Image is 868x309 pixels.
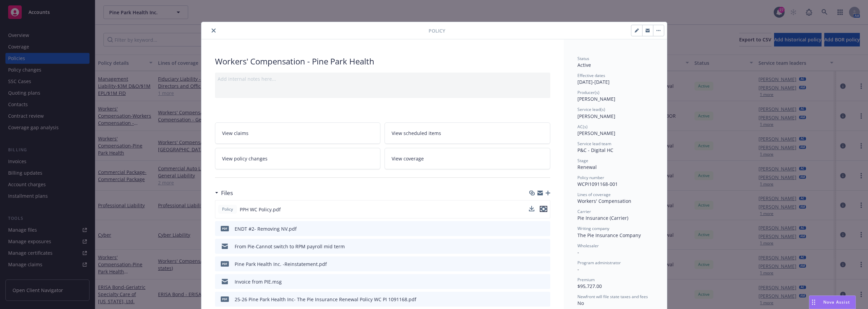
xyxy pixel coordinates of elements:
[221,206,234,212] span: Policy
[541,296,548,303] button: preview file
[809,296,818,309] div: Drag to move
[577,198,631,204] span: Workers' Compensation
[577,260,621,266] span: Program administrator
[577,283,602,289] span: $95,727.00
[577,209,591,214] span: Carrier
[577,130,615,136] span: [PERSON_NAME]
[222,130,249,137] span: View claims
[240,206,281,213] span: PPH WC Policy.pdf
[577,226,609,231] span: Writing company
[540,206,547,213] button: preview file
[577,141,611,147] span: Service lead team
[235,225,297,232] div: ENDT #2- Removing NV.pdf
[392,155,424,162] span: View coverage
[218,75,548,82] div: Add internal notes here...
[210,26,218,35] button: close
[235,260,327,268] div: Pine Park Health Inc. -Reinstatement.pdf
[235,243,345,250] div: From Pie-Cannot switch to RPM payroll mid term
[384,148,550,169] a: View coverage
[577,73,653,85] div: [DATE] - [DATE]
[577,113,615,119] span: [PERSON_NAME]
[577,181,618,187] span: WCPI1091168-001
[221,189,233,197] h3: Files
[221,261,229,266] span: pdf
[577,294,648,300] span: Newfront will file state taxes and fees
[577,56,589,61] span: Status
[577,300,584,306] span: No
[529,206,534,213] button: download file
[577,175,604,180] span: Policy number
[531,296,536,303] button: download file
[577,73,605,78] span: Effective dates
[577,266,579,272] span: -
[541,243,548,250] button: preview file
[577,124,588,130] span: AC(s)
[577,107,605,112] span: Service lead(s)
[541,225,548,232] button: preview file
[429,27,445,34] span: Policy
[577,147,613,153] span: P&C - Digital HC
[392,130,441,137] span: View scheduled items
[529,206,534,211] button: download file
[577,62,591,68] span: Active
[531,243,536,250] button: download file
[577,232,641,238] span: The Pie Insurance Company
[577,249,579,255] span: -
[541,278,548,285] button: preview file
[222,155,268,162] span: View policy changes
[809,295,856,309] button: Nova Assist
[531,225,536,232] button: download file
[235,296,416,303] div: 25-26 Pine Park Health Inc- The Pie Insurance Renewal Policy WC PI 1091168.pdf
[577,96,615,102] span: [PERSON_NAME]
[215,56,550,67] div: Workers' Compensation - Pine Park Health
[531,278,536,285] button: download file
[384,122,550,144] a: View scheduled items
[577,90,599,95] span: Producer(s)
[577,215,628,221] span: Pie Insurance (Carrier)
[531,260,536,268] button: download file
[823,299,850,305] span: Nova Assist
[577,164,597,170] span: Renewal
[541,260,548,268] button: preview file
[215,148,381,169] a: View policy changes
[215,122,381,144] a: View claims
[221,296,229,302] span: pdf
[221,226,229,231] span: pdf
[577,277,595,283] span: Premium
[577,243,599,249] span: Wholesaler
[577,192,611,197] span: Lines of coverage
[235,278,282,285] div: Invoice from PIE.msg
[577,158,588,163] span: Stage
[540,206,547,212] button: preview file
[215,189,233,197] div: Files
